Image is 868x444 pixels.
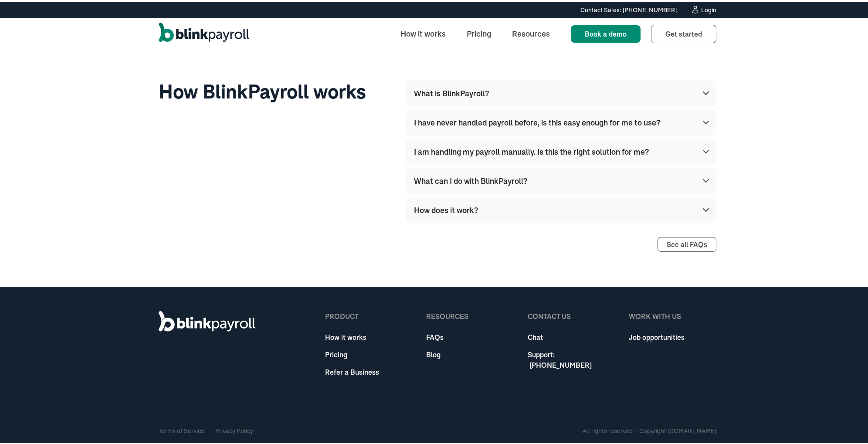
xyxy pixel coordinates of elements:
a: Support: [PHONE_NUMBER] [528,348,615,369]
a: How it works [393,23,453,41]
a: How it works [325,330,379,341]
a: Privacy Policy [215,425,253,433]
a: Terms of Service [159,425,204,433]
div: Contact Sales: [PHONE_NUMBER] [580,4,677,13]
a: Blog [426,348,468,358]
a: Refer a Business [325,365,379,376]
span: Get started [665,28,702,37]
span: Book a demo [585,28,627,37]
a: Job opportunities [629,330,685,341]
div: I have never handled payroll before, is this easy enough for me to use? [414,115,660,127]
div: WORK WITH US [629,309,685,320]
a: Get started [651,23,716,41]
a: Chat [528,330,615,341]
a: Pricing [325,348,379,358]
div: Resources [426,309,468,320]
h3: How BlinkPayroll works [159,79,392,102]
div: Login [701,5,716,11]
a: Pricing [460,23,498,41]
a: home [159,21,249,44]
div: What can I do with BlinkPayroll? [414,173,527,185]
a: FAQs [426,330,468,341]
a: Resources [505,23,557,41]
div: How does it work? [414,203,478,214]
a: Login [691,3,716,13]
div: See all FAQs [667,239,707,246]
div: I am handling my payroll manually. Is this the right solution for me? [414,144,649,156]
div: What is BlinkPayroll? [414,86,489,98]
div: product [325,309,379,320]
div: All rights reserved | Copyright [DOMAIN_NAME] [583,425,716,434]
a: See all FAQs [658,235,716,250]
div: Contact Us [528,309,615,320]
a: Book a demo [571,24,641,41]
